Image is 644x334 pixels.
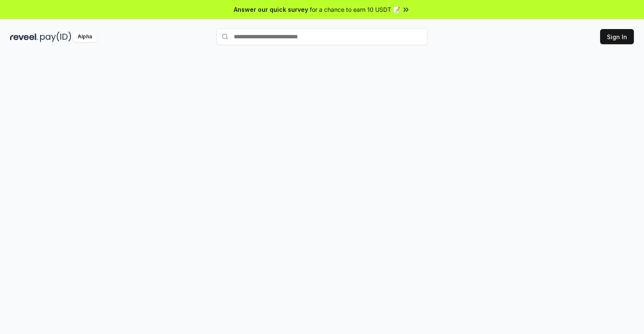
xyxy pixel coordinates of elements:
[310,5,400,14] span: for a chance to earn 10 USDT 📝
[234,5,308,14] span: Answer our quick survey
[10,32,38,42] img: reveel_dark
[73,32,97,42] div: Alpha
[40,32,71,42] img: pay_id
[600,29,634,44] button: Sign In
